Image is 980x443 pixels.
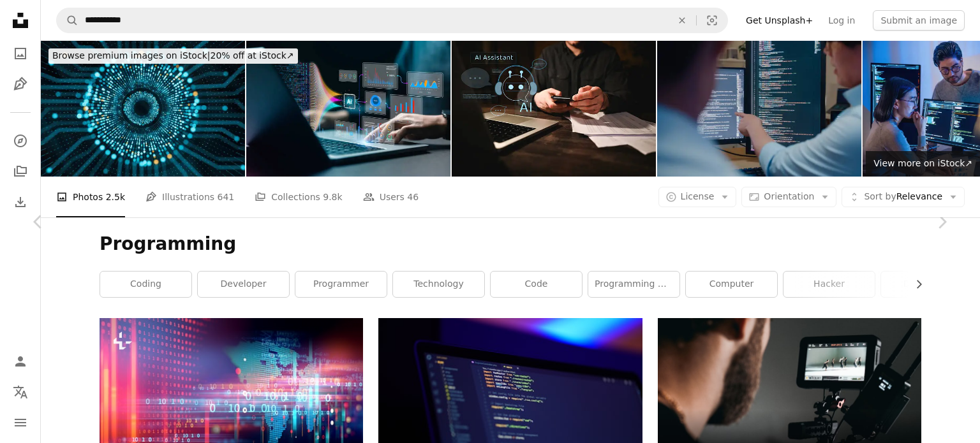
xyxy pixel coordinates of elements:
[873,158,972,168] span: View more on iStock ↗
[864,191,942,203] span: Relevance
[864,191,896,201] span: Sort by
[145,177,234,217] a: Illustrations 641
[686,272,777,297] a: computer
[41,41,245,177] img: Abstract Quantum Computing
[820,10,863,31] a: Log in
[8,71,33,97] a: Illustrations
[657,41,861,177] img: Closeup group of Asian people software developers using computer to write code sitting at desk wi...
[8,159,33,184] a: Collections
[697,8,727,33] button: Visual search
[881,272,972,297] a: dark code
[8,410,33,435] button: Menu
[783,272,875,297] a: hacker
[8,379,33,405] button: Language
[255,177,342,217] a: Collections 9.8k
[8,128,33,154] a: Explore
[100,404,363,416] a: digital code number abstract background, represent coding technology and programming languages.
[8,41,33,66] a: Photos
[764,191,814,201] span: Orientation
[56,8,728,33] form: Find visuals sitewide
[588,272,679,297] a: programming wallpaper
[363,177,419,217] a: Users 46
[100,233,921,256] h1: Programming
[198,272,289,297] a: developer
[393,272,484,297] a: technology
[8,349,33,374] a: Log in / Sign up
[378,400,642,411] a: black flat screen computer monitor
[681,191,715,201] span: License
[741,187,836,207] button: Orientation
[658,187,737,207] button: License
[295,272,387,297] a: programmer
[323,190,342,204] span: 9.8k
[873,10,965,31] button: Submit an image
[903,161,980,283] a: Next
[452,41,656,177] img: Businessman using ai assistant on smartphone for work
[491,272,582,297] a: code
[842,187,965,207] button: Sort byRelevance
[52,50,210,61] span: Browse premium images on iStock |
[738,10,820,31] a: Get Unsplash+
[100,272,191,297] a: coding
[668,8,696,33] button: Clear
[52,50,294,61] span: 20% off at iStock ↗
[246,41,450,177] img: Data analysis science and big data with AI technology. Analyst or Scientist uses a computer and d...
[407,190,419,204] span: 46
[907,272,921,297] button: scroll list to the right
[218,190,235,204] span: 641
[57,8,78,33] button: Search Unsplash
[866,151,980,177] a: View more on iStock↗
[41,41,306,71] a: Browse premium images on iStock|20% off at iStock↗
